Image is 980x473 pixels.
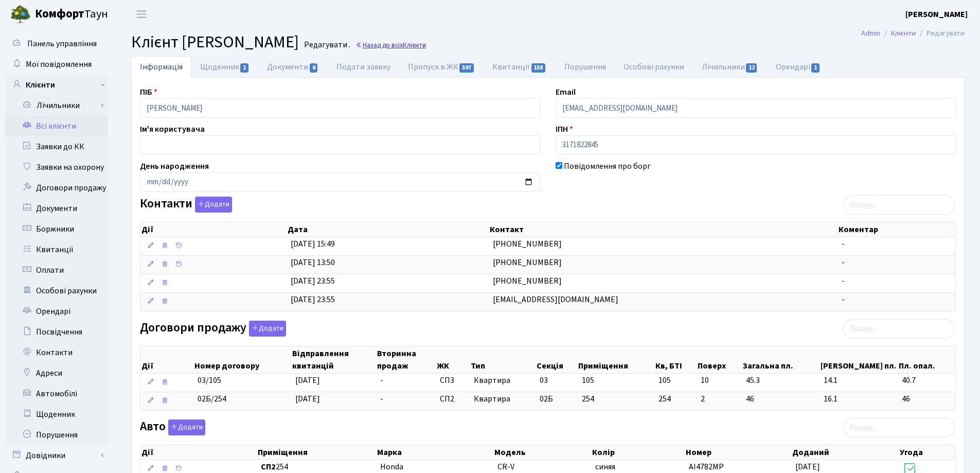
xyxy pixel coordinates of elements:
[5,54,108,75] a: Мої повідомлення
[5,116,108,136] a: Всі клієнти
[198,375,221,386] span: 03/105
[5,157,108,178] a: Заявки на охорону
[474,375,531,387] span: Квартира
[742,346,819,373] th: Загальна пл.
[5,301,108,322] a: Орендарі
[310,63,318,73] span: 6
[12,95,108,116] a: Лічильники
[658,393,692,405] span: 254
[328,56,399,78] a: Подати заявку
[131,56,191,78] a: Інформація
[168,419,205,435] button: Авто
[861,28,880,39] a: Admin
[5,404,108,425] a: Щоденник
[140,197,232,213] label: Контакти
[685,445,791,460] th: Номер
[140,419,205,435] label: Авто
[5,75,108,95] a: Клієнти
[493,238,562,250] span: [PHONE_NUMBER]
[380,461,403,472] span: Honda
[376,445,493,460] th: Марка
[35,6,84,22] b: Комфорт
[842,294,845,305] span: -
[811,63,819,73] span: 1
[902,375,951,387] span: 40.7
[140,160,209,172] label: День народження
[198,393,226,405] span: 02Б/254
[824,375,894,387] span: 14.1
[249,321,286,337] button: Договори продажу
[131,30,299,54] span: Клієнт [PERSON_NAME]
[824,393,894,405] span: 16.1
[295,375,320,386] span: [DATE]
[564,160,651,172] label: Повідомлення про борг
[898,346,955,373] th: Пл. опал.
[291,346,377,373] th: Відправлення квитанцій
[5,445,108,466] a: Довідники
[166,418,205,436] a: Додати
[261,461,372,473] span: 254
[403,40,426,50] span: Клієнти
[577,346,654,373] th: Приміщення
[5,342,108,363] a: Контакти
[916,28,965,39] li: Редагувати
[10,4,31,25] img: logo.png
[399,56,484,78] a: Пропуск в ЖК
[287,222,489,237] th: Дата
[192,195,232,213] a: Додати
[257,445,377,460] th: Приміщення
[902,393,951,405] span: 46
[838,222,955,237] th: Коментар
[355,40,426,50] a: Назад до всіхКлієнти
[459,63,474,73] span: 597
[5,281,108,301] a: Особові рахунки
[556,56,615,78] a: Порушення
[5,198,108,219] a: Документи
[595,461,615,472] span: синяя
[540,393,553,405] span: 02Б
[5,219,108,239] a: Боржники
[493,275,562,287] span: [PHONE_NUMBER]
[843,319,955,339] input: Пошук...
[5,178,108,198] a: Договори продажу
[291,257,335,268] span: [DATE] 13:50
[26,59,92,70] span: Мої повідомлення
[531,63,546,73] span: 158
[582,375,594,386] span: 105
[140,123,205,135] label: Ім'я користувача
[658,375,692,387] span: 105
[654,346,697,373] th: Кв, БТІ
[899,445,955,460] th: Угода
[842,275,845,287] span: -
[846,23,980,44] nav: breadcrumb
[5,425,108,445] a: Порушення
[295,393,320,405] span: [DATE]
[5,260,108,281] a: Оплати
[819,346,898,373] th: [PERSON_NAME] пл.
[591,445,685,460] th: Колір
[540,375,548,386] span: 03
[440,375,466,387] span: СП3
[842,257,845,268] span: -
[258,56,327,78] a: Документи
[5,136,108,157] a: Заявки до КК
[193,346,291,373] th: Номер договору
[436,346,470,373] th: ЖК
[5,383,108,404] a: Автомобілі
[246,319,286,337] a: Додати
[891,28,916,39] a: Клієнти
[843,418,955,437] input: Пошук...
[689,461,724,472] span: АІ4782МР
[140,321,286,337] label: Договори продажу
[701,375,738,387] span: 10
[493,257,562,268] span: [PHONE_NUMBER]
[795,461,820,472] span: [DATE]
[195,197,232,213] button: Контакти
[5,322,108,342] a: Посвідчення
[380,375,383,386] span: -
[129,6,154,23] button: Переключити навігацію
[905,8,968,21] a: [PERSON_NAME]
[843,195,955,215] input: Пошук...
[191,56,258,78] a: Щоденник
[35,6,108,23] span: Таун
